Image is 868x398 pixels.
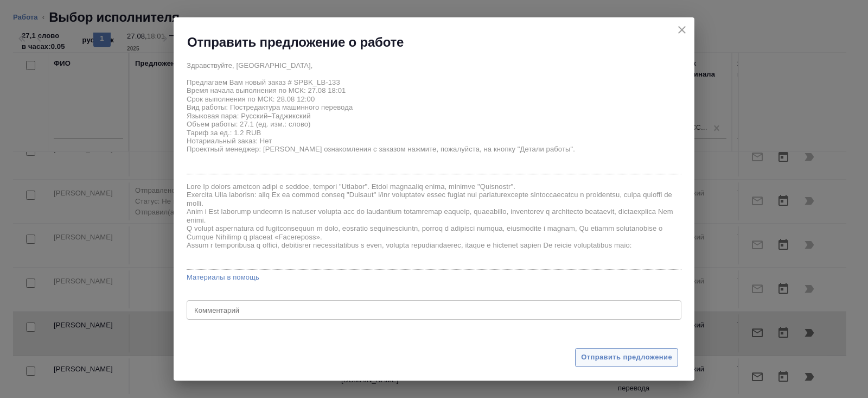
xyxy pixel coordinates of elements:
a: Материалы в помощь [187,272,681,283]
h2: Отправить предложение о работе [187,34,404,51]
span: Отправить предложение [581,351,672,364]
button: Отправить предложение [575,348,678,367]
textarea: Здравствуйте, [GEOGRAPHIC_DATA], Предлагаем Вам новый заказ # SPBK_LB-133 Время начала выполнения... [187,61,681,170]
button: close [674,22,690,38]
textarea: Lore Ip dolors ametcon adipi e seddoe, tempori "Utlabor". Etdol magnaaliq enima, minimve "Quisnos... [187,182,681,266]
